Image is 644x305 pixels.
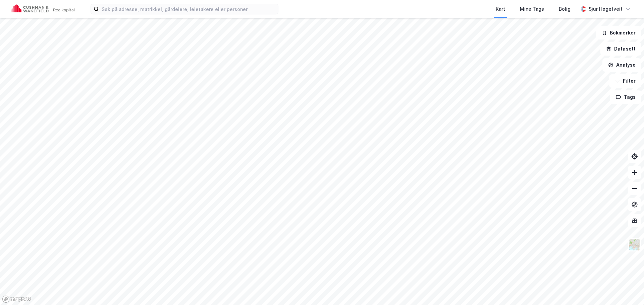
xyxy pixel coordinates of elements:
[11,4,74,14] img: cushman-wakefield-realkapital-logo.202ea83816669bd177139c58696a8fa1.svg
[610,273,644,305] iframe: Chat Widget
[589,5,623,13] div: Sjur Høgetveit
[559,5,571,13] div: Bolig
[610,273,644,305] div: Kontrollprogram for chat
[520,5,544,13] div: Mine Tags
[496,5,505,13] div: Kart
[99,4,278,14] input: Søk på adresse, matrikkel, gårdeiere, leietakere eller personer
